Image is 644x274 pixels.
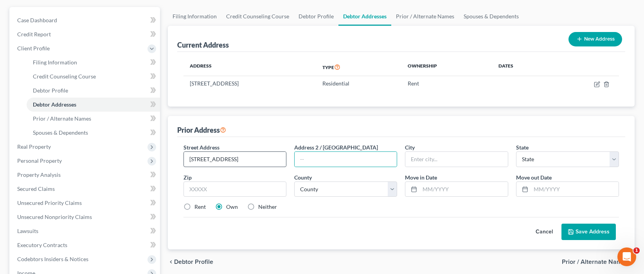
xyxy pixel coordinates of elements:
[168,259,213,265] button: chevron_left Debtor Profile
[420,182,507,197] input: MM/YYYY
[17,199,82,206] span: Unsecured Priority Claims
[33,115,91,122] span: Prior / Alternate Names
[633,247,640,254] span: 1
[516,144,529,151] span: State
[11,210,160,224] a: Unsecured Nonpriority Claims
[531,182,619,197] input: MM/YYYY
[391,7,459,26] a: Prior / Alternate Names
[177,125,226,135] div: Prior Address
[405,174,437,181] span: Move in Date
[316,76,401,91] td: Residential
[221,7,294,26] a: Credit Counseling Course
[184,152,286,167] input: Enter street address
[11,238,160,252] a: Executory Contracts
[168,259,174,265] i: chevron_left
[183,76,316,91] td: [STREET_ADDRESS]
[33,59,77,66] span: Filing Information
[177,40,229,50] div: Current Address
[168,7,221,26] a: Filing Information
[27,126,160,140] a: Spouses & Dependents
[17,242,67,248] span: Executory Contracts
[27,98,160,112] a: Debtor Addresses
[294,174,312,181] span: County
[562,259,628,265] span: Prior / Alternate Names
[27,55,160,69] a: Filing Information
[11,182,160,196] a: Secured Claims
[401,58,492,76] th: Ownership
[17,17,57,23] span: Case Dashboard
[562,259,635,265] button: Prior / Alternate Names chevron_right
[294,7,338,26] a: Debtor Profile
[459,7,523,26] a: Spouses & Dependents
[183,181,286,197] input: XXXXX
[11,13,160,27] a: Case Dashboard
[405,144,415,151] span: City
[17,157,62,164] span: Personal Property
[492,58,551,76] th: Dates
[258,203,277,211] label: Neither
[11,27,160,41] a: Credit Report
[17,228,38,234] span: Lawsuits
[33,87,68,94] span: Debtor Profile
[516,174,552,181] span: Move out Date
[568,32,622,46] button: New Address
[33,101,76,108] span: Debtor Addresses
[27,112,160,126] a: Prior / Alternate Names
[17,45,50,52] span: Client Profile
[226,203,238,211] label: Own
[338,7,391,26] a: Debtor Addresses
[17,256,88,262] span: Codebtors Insiders & Notices
[11,196,160,210] a: Unsecured Priority Claims
[27,69,160,84] a: Credit Counseling Course
[194,203,206,211] label: Rent
[17,185,55,192] span: Secured Claims
[316,58,401,76] th: Type
[617,247,636,266] iframe: Intercom live chat
[405,152,507,167] input: Enter city...
[33,129,88,136] span: Spouses & Dependents
[183,58,316,76] th: Address
[174,259,213,265] span: Debtor Profile
[27,84,160,98] a: Debtor Profile
[17,143,51,150] span: Real Property
[33,73,96,80] span: Credit Counseling Course
[17,31,51,37] span: Credit Report
[527,224,561,240] button: Cancel
[183,174,192,181] span: Zip
[17,171,61,178] span: Property Analysis
[183,144,219,151] span: Street Address
[294,143,378,151] label: Address 2 / [GEOGRAPHIC_DATA]
[11,168,160,182] a: Property Analysis
[561,224,616,240] button: Save Address
[295,152,397,167] input: --
[17,214,92,220] span: Unsecured Nonpriority Claims
[401,76,492,91] td: Rent
[11,224,160,238] a: Lawsuits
